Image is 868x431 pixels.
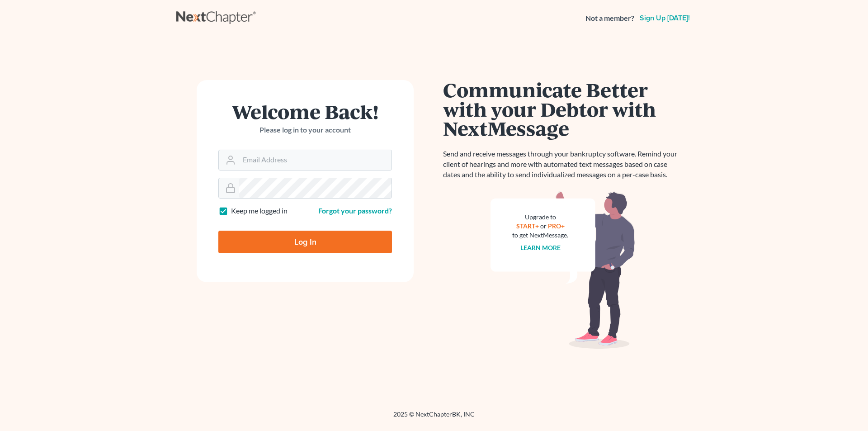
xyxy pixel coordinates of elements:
[443,80,683,138] h1: Communicate Better with your Debtor with NextMessage
[540,222,547,230] span: or
[512,213,568,222] div: Upgrade to
[218,102,392,121] h1: Welcome Back!
[176,410,692,426] div: 2025 © NextChapterBK, INC
[585,13,634,24] strong: Not a member?
[548,222,565,230] a: PRO+
[520,244,561,251] a: Learn more
[239,150,392,170] input: Email Address
[443,149,683,180] p: Send and receive messages through your bankruptcy software. Remind your client of hearings and mo...
[512,231,568,240] div: to get NextMessage.
[231,206,288,216] label: Keep me logged in
[516,222,539,230] a: START+
[638,14,692,22] a: Sign up [DATE]!
[318,206,392,215] a: Forgot your password?
[218,125,392,135] p: Please log in to your account
[218,231,392,253] input: Log In
[491,191,635,349] img: nextmessage_bg-59042aed3d76b12b5cd301f8e5b87938c9018125f34e5fa2b7a6b67550977c72.svg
